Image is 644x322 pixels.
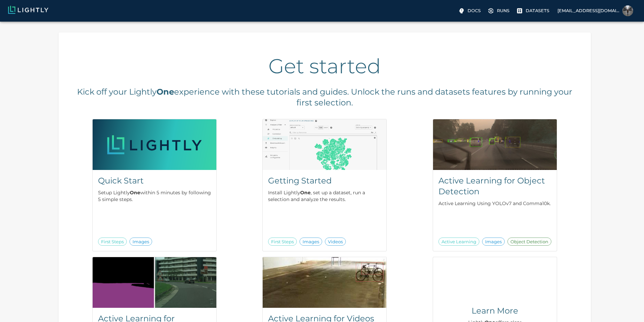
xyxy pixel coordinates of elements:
p: Active Learning Using YOLOv7 and Comma10k. [438,200,551,207]
h5: Active Learning for Object Detection [438,175,551,197]
h5: Learn More [449,305,541,316]
p: Datasets [526,7,549,14]
label: [EMAIL_ADDRESS][DOMAIN_NAME]Berk Güngör [555,3,636,18]
h5: Quick Start [98,175,211,186]
h2: Get started [72,54,577,78]
img: Berk Güngör [622,5,633,16]
span: Images [300,239,322,245]
span: First Steps [98,239,126,245]
b: One [157,87,174,97]
img: Active Learning for Semantic Segmentation [93,257,216,308]
p: [EMAIL_ADDRESS][DOMAIN_NAME] [557,7,620,14]
span: First Steps [268,239,296,245]
p: Docs [468,7,481,14]
h5: Kick off your Lightly experience with these tutorials and guides. Unlock the runs and datasets fe... [72,86,577,108]
span: Object Detection [508,239,551,245]
img: Getting Started [263,119,386,170]
span: Images [482,239,504,245]
h5: Getting Started [268,175,381,186]
a: Please complete one of our getting started guides to active the full UI [515,5,552,16]
p: Runs [497,7,509,14]
span: Active Learning [439,239,479,245]
span: Videos [325,239,345,245]
p: Setup Lightly within 5 minutes by following 5 simple steps. [98,189,211,203]
a: Please complete one of our getting started guides to active the full UI [486,5,512,16]
img: Lightly [8,6,48,14]
img: Quick Start [93,119,216,170]
p: Install Lightly , set up a dataset, run a selection and analyze the results. [268,189,381,203]
img: Active Learning for Videos [263,257,386,308]
label: Docs [457,5,483,16]
b: One [300,190,311,196]
img: Active Learning for Object Detection [433,119,557,170]
span: Images [130,239,152,245]
b: One [130,190,140,196]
